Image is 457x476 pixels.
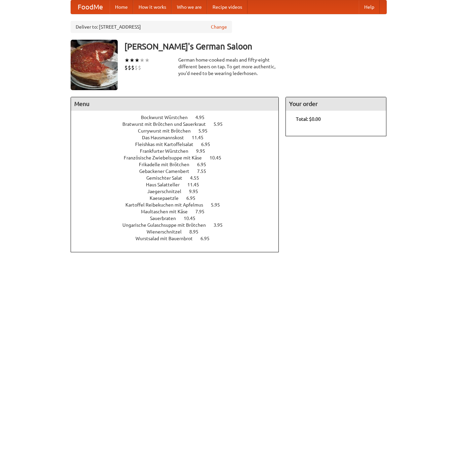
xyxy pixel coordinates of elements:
a: Frankfurter Würstchen 9.95 [140,148,218,154]
span: Wienerschnitzel [147,229,188,234]
span: 7.55 [197,169,213,174]
a: Home [110,0,133,14]
a: Bockwurst Würstchen 4.95 [141,115,217,120]
span: Wurstsalad mit Bauernbrot [136,236,199,241]
span: Bockwurst Würstchen [141,115,194,120]
span: Fleishkas mit Kartoffelsalat [135,142,200,147]
h4: Menu [71,97,279,111]
a: Jaegerschnitzel 9.95 [147,189,211,194]
a: Gebackener Camenbert 7.55 [139,169,219,174]
span: Frikadelle mit Brötchen [139,162,196,167]
li: ★ [135,57,140,64]
span: 9.95 [189,189,205,194]
span: 6.95 [186,195,202,201]
a: Frikadelle mit Brötchen 6.95 [139,162,219,167]
span: 7.95 [195,209,211,214]
a: Fleishkas mit Kartoffelsalat 6.95 [135,142,223,147]
a: Sauerbraten 10.45 [150,216,208,221]
span: 6.95 [200,236,216,241]
a: Das Hausmannskost 11.45 [142,135,216,140]
span: 5.95 [214,121,229,127]
span: Haus Salatteller [146,182,186,187]
span: 6.95 [197,162,213,167]
a: Who we are [172,0,207,14]
span: 4.95 [195,115,211,120]
a: Kartoffel Reibekuchen mit Apfelmus 5.95 [125,202,232,208]
span: Kartoffel Reibekuchen mit Apfelmus [125,202,210,208]
span: Das Hausmannskost [142,135,191,140]
a: Kaesepaetzle 6.95 [150,195,208,201]
a: Wienerschnitzel 8.95 [147,229,211,234]
span: Sauerbraten [150,216,183,221]
a: Wurstsalad mit Bauernbrot 6.95 [136,236,222,241]
a: Bratwurst mit Brötchen und Sauerkraut 5.95 [122,121,235,127]
a: Maultaschen mit Käse 7.95 [141,209,217,214]
a: Haus Salatteller 11.45 [146,182,212,187]
li: $ [128,64,131,71]
b: Total: $0.00 [296,116,321,122]
a: Recipe videos [207,0,247,14]
img: angular.jpg [71,40,118,90]
li: $ [135,64,138,71]
span: Gebackener Camenbert [139,169,196,174]
span: Französische Zwiebelsuppe mit Käse [124,155,208,160]
span: Bratwurst mit Brötchen und Sauerkraut [122,121,213,127]
span: Currywurst mit Brötchen [138,128,197,134]
span: Jaegerschnitzel [147,189,188,194]
li: ★ [145,57,150,64]
span: 9.95 [196,148,212,154]
span: Maultaschen mit Käse [141,209,194,214]
span: 10.45 [210,155,228,160]
a: Change [211,24,227,30]
span: 4.55 [190,175,206,181]
li: $ [138,64,141,71]
div: Deliver to: [STREET_ADDRESS] [71,21,232,33]
span: 3.95 [214,222,229,228]
div: German home-cooked meals and fifty-eight different beers on tap. To get more authentic, you'd nee... [178,57,279,77]
li: ★ [129,57,135,64]
span: Kaesepaetzle [150,195,185,201]
span: 6.95 [201,142,217,147]
span: 8.95 [189,229,205,234]
span: Ungarische Gulaschsuppe mit Brötchen [122,222,213,228]
h3: [PERSON_NAME]'s German Saloon [124,40,387,53]
a: Ungarische Gulaschsuppe mit Brötchen 3.95 [122,222,235,228]
a: Französische Zwiebelsuppe mit Käse 10.45 [124,155,234,160]
li: ★ [124,57,129,64]
a: How it works [133,0,172,14]
li: ★ [140,57,145,64]
li: $ [131,64,135,71]
span: 5.95 [211,202,227,208]
span: Gemischter Salat [146,175,189,181]
a: Currywurst mit Brötchen 5.95 [138,128,220,134]
span: 10.45 [184,216,202,221]
a: FoodMe [71,0,110,14]
li: $ [124,64,128,71]
span: 11.45 [192,135,210,140]
span: Frankfurter Würstchen [140,148,195,154]
a: Gemischter Salat 4.55 [146,175,212,181]
h4: Your order [286,97,386,111]
a: Help [359,0,380,14]
span: 11.45 [187,182,206,187]
span: 5.95 [198,128,214,134]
